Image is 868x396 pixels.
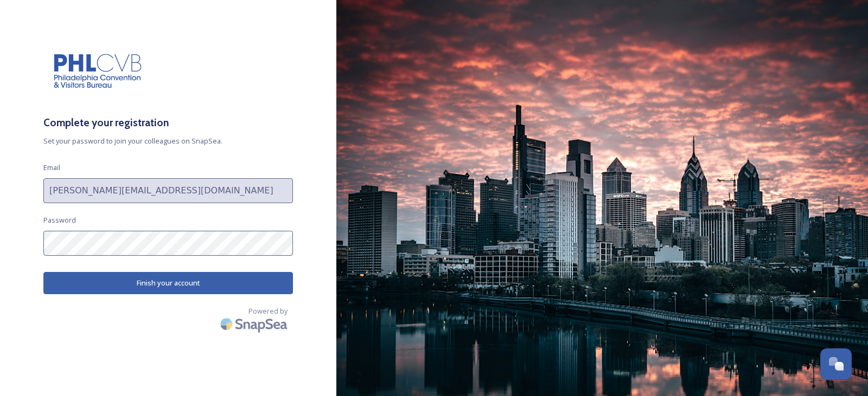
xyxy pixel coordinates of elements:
button: Open Chat [820,348,852,380]
span: Password [43,215,76,225]
img: SnapSea Logo [217,311,293,337]
span: Email [43,163,60,173]
h3: Complete your registration [43,115,293,131]
button: Finish your account [43,272,293,294]
span: Set your password to join your colleagues on SnapSea. [43,136,293,146]
span: Powered by [248,306,288,316]
img: download.png [43,43,152,99]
